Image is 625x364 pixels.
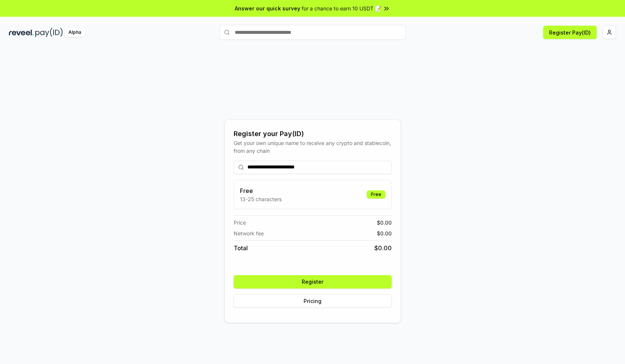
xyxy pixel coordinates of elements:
button: Register Pay(ID) [543,26,597,39]
div: Get your own unique name to receive any crypto and stablecoin, from any chain [234,139,392,155]
span: $ 0.00 [377,229,392,237]
span: Network fee [234,229,264,237]
span: Price [234,219,246,226]
p: 13-25 characters [240,195,282,203]
div: Register your Pay(ID) [234,129,392,139]
span: $ 0.00 [374,244,392,252]
div: Alpha [64,28,85,37]
img: pay_id [35,28,63,37]
img: reveel_dark [9,28,34,37]
span: Answer our quick survey [235,4,300,12]
h3: Free [240,186,282,195]
span: $ 0.00 [377,219,392,226]
div: Free [367,190,385,199]
span: Total [234,244,248,252]
button: Pricing [234,294,392,308]
span: for a chance to earn 10 USDT 📝 [302,4,381,12]
button: Register [234,275,392,289]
